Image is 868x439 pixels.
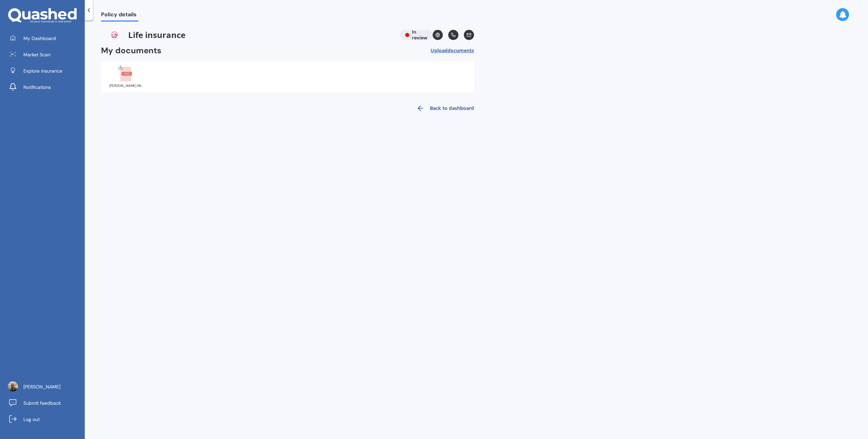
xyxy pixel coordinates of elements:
[431,48,474,53] span: Upload
[101,11,138,20] span: Policy details
[5,64,85,78] a: Explore insurance
[431,45,474,56] button: Uploaddocuments
[5,396,85,410] a: Submit feedback
[23,68,62,74] span: Explore insurance
[5,80,85,94] a: Notifications
[412,100,474,116] a: Back to dashboard
[23,400,61,406] span: Submit feedback
[5,413,85,426] a: Log out
[23,51,51,58] span: Market Scan
[101,30,128,40] img: AIA.webp
[5,32,85,45] a: My Dashboard
[101,30,394,40] span: Life insurance
[8,381,18,392] img: 1668289408900.JPG
[23,416,40,423] span: Log out
[5,48,85,61] a: Market Scan
[5,380,85,394] a: [PERSON_NAME]
[23,35,56,42] span: My Dashboard
[109,84,143,88] div: Pete NZDF MIBP Tier 2 Renewal 2024 .pdf
[23,383,60,390] span: [PERSON_NAME]
[23,84,51,91] span: Notifications
[101,45,161,56] h2: My documents
[448,47,474,54] span: documents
